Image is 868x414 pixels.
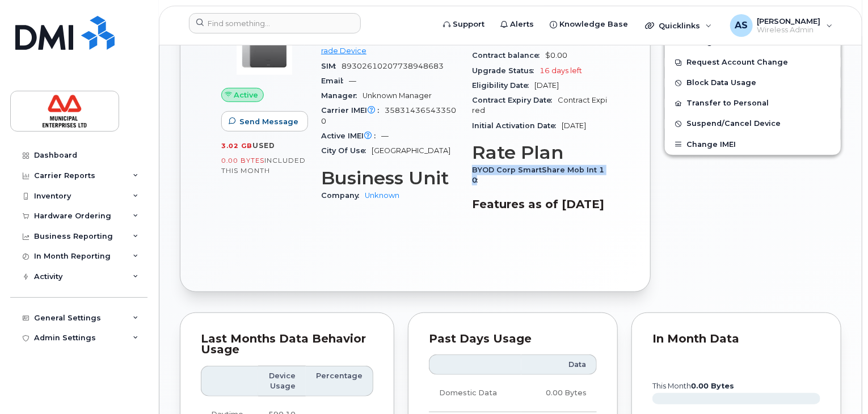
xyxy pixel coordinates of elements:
[321,191,365,200] span: Company
[472,51,545,60] span: Contract balance
[665,73,841,93] button: Block Data Usage
[221,157,264,164] span: 0.00 Bytes
[534,81,559,90] span: [DATE]
[472,81,534,90] span: Eligibility Date
[321,77,349,85] span: Email
[757,16,821,26] span: [PERSON_NAME]
[686,120,781,128] span: Suspend/Cancel Device
[221,111,308,132] button: Send Message
[239,116,298,127] span: Send Message
[306,366,373,397] th: Percentage
[221,142,252,150] span: 3.02 GB
[545,51,567,60] span: $0.00
[521,354,597,375] th: Data
[321,106,385,115] span: Carrier IMEI
[652,382,734,390] text: this month
[757,26,821,35] span: Wireless Admin
[637,14,720,37] div: Quicklinks
[472,142,609,163] h3: Rate Plan
[472,197,609,211] h3: Features as of [DATE]
[691,382,734,390] tspan: 0.00 Bytes
[472,121,562,130] span: Initial Activation Date
[201,333,373,356] div: Last Months Data Behavior Usage
[365,191,399,200] a: Unknown
[321,62,342,70] span: SIM
[381,132,389,140] span: —
[722,14,841,37] div: Arun Singla
[429,333,597,345] div: Past Days Usage
[189,13,361,33] input: Find something...
[342,62,444,70] span: 89302610207738948683
[472,166,604,184] span: BYOD Corp SmartShare Mob Int 10
[321,146,372,155] span: City Of Use
[349,77,356,85] span: —
[472,66,540,75] span: Upgrade Status
[321,91,363,100] span: Manager
[521,375,597,412] td: 0.00 Bytes
[321,168,458,188] h3: Business Unit
[665,52,841,73] button: Request Account Change
[665,93,841,113] button: Transfer to Personal
[542,13,636,36] a: Knowledge Base
[321,106,456,125] span: 358314365433500
[492,13,542,36] a: Alerts
[252,141,275,150] span: used
[559,19,628,30] span: Knowledge Base
[659,21,700,30] span: Quicklinks
[562,121,586,130] span: [DATE]
[665,134,841,155] button: Change IMEI
[510,19,534,30] span: Alerts
[540,66,582,75] span: 16 days left
[735,19,748,32] span: AS
[453,19,484,30] span: Support
[652,333,820,345] div: In Month Data
[472,96,558,104] span: Contract Expiry Date
[363,91,432,100] span: Unknown Manager
[429,375,521,412] td: Domestic Data
[234,90,259,100] span: Active
[221,156,306,175] span: included this month
[321,132,381,140] span: Active IMEI
[258,366,306,397] th: Device Usage
[372,146,450,155] span: [GEOGRAPHIC_DATA]
[435,13,492,36] a: Support
[665,113,841,134] button: Suspend/Cancel Device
